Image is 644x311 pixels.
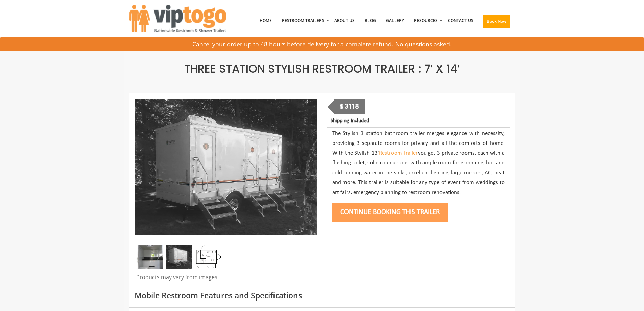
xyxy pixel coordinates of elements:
a: Gallery [381,3,409,38]
span: Three Station Stylish Restroom Trailer : 7′ x 14′ [184,61,460,77]
p: The Stylish 3 station bathroom trailer merges elegance with necessity, providing 3 separate rooms... [332,129,505,197]
img: Zoomed out full inside view of restroom station with a stall, a mirror and a sink [136,245,163,269]
img: Side view of three station restroom trailer with three separate doors with signs [135,99,317,235]
img: Floor Plan of 3 station restroom with sink and toilet [195,245,222,269]
p: Shipping Included [331,116,509,126]
div: $3118 [334,99,365,114]
button: Book Now [483,15,510,28]
img: VIPTOGO [129,5,226,32]
a: Restroom Trailers [277,3,329,38]
a: Contact Us [443,3,478,38]
h3: Mobile Restroom Features and Specifications [135,291,510,300]
a: Home [255,3,277,38]
a: About Us [329,3,360,38]
img: Side view of three station restroom trailer with three separate doors with signs [166,245,192,269]
div: Products may vary from images [135,273,317,285]
a: Continue Booking this trailer [332,208,448,216]
a: Restroom Trailer [379,150,418,156]
button: Continue Booking this trailer [332,203,448,222]
a: Blog [360,3,381,38]
a: Book Now [478,3,515,42]
a: Resources [409,3,443,38]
